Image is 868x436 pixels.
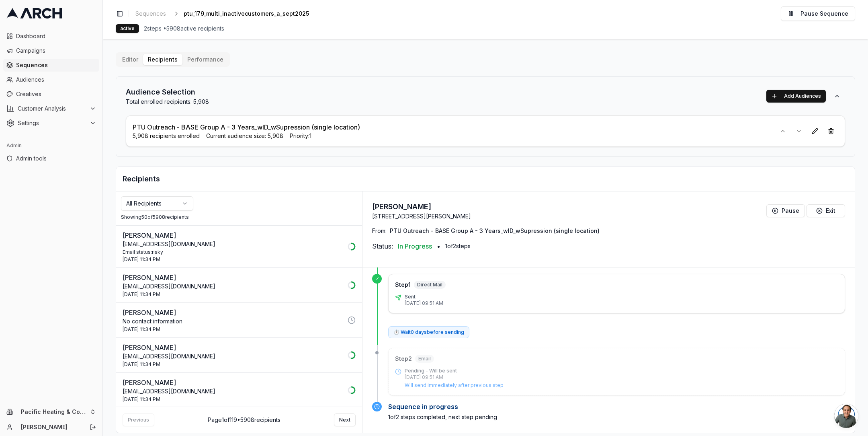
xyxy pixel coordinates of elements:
[123,343,343,352] p: [PERSON_NAME]
[123,387,343,395] p: [EMAIL_ADDRESS][DOMAIN_NAME]
[133,122,360,132] p: PTU Outreach - BASE Group A - 3 Years_wID_wSupression (single location)
[123,256,160,263] span: [DATE] 11:34 PM
[126,98,209,106] p: Total enrolled recipients: 5,908
[123,273,343,282] p: [PERSON_NAME]
[405,300,443,306] p: [DATE] 09:51 AM
[3,102,99,115] button: Customer Analysis
[184,10,309,18] span: ptu_179_multi_inactivecustomers_a_sept2025
[388,402,845,411] p: Sequence in progress
[334,413,356,426] button: Next
[123,282,343,290] p: [EMAIL_ADDRESS][DOMAIN_NAME]
[21,423,81,431] a: [PERSON_NAME]
[781,6,855,21] button: Pause Sequence
[395,355,412,363] p: Step 2
[116,338,362,372] button: [PERSON_NAME][EMAIL_ADDRESS][DOMAIN_NAME][DATE] 11:34 PM
[766,90,826,103] button: Add Audiences
[3,139,99,152] div: Admin
[3,405,99,418] button: Pacific Heating & Cooling
[414,281,446,289] span: Direct Mail
[123,291,160,298] span: [DATE] 11:34 PM
[123,396,160,403] span: [DATE] 11:34 PM
[135,10,166,18] span: Sequences
[18,119,86,127] span: Settings
[123,326,160,333] span: [DATE] 11:34 PM
[3,44,99,57] a: Campaigns
[437,241,440,251] span: •
[372,241,393,251] span: Status:
[834,404,858,428] div: Open chat
[182,54,228,65] button: Performance
[445,242,471,250] span: 1 of 2 steps
[116,373,362,407] button: [PERSON_NAME][EMAIL_ADDRESS][DOMAIN_NAME][DATE] 11:34 PM
[290,132,311,140] span: Priority: 1
[116,303,362,337] button: [PERSON_NAME]No contact information[DATE] 11:34 PM
[121,214,357,220] div: Showing 50 of 5908 recipients
[415,355,434,363] span: Email
[123,249,343,255] div: Email status: risky
[116,226,362,267] button: [PERSON_NAME][EMAIL_ADDRESS][DOMAIN_NAME]Email status:risky[DATE] 11:34 PM
[3,59,99,72] a: Sequences
[388,413,845,421] p: 1 of 2 steps completed, next step pending
[132,8,169,19] a: Sequences
[766,204,805,217] button: Pause
[372,212,471,220] p: [STREET_ADDRESS][PERSON_NAME]
[3,88,99,101] a: Creatives
[123,173,848,185] h2: Recipients
[143,54,182,65] button: Recipients
[405,374,838,380] p: [DATE] 09:51 AM
[116,268,362,302] button: [PERSON_NAME][EMAIL_ADDRESS][DOMAIN_NAME][DATE] 11:34 PM
[123,308,343,317] p: [PERSON_NAME]
[393,329,464,335] p: ⏱ Wait 0 days before sending
[18,105,86,113] span: Customer Analysis
[395,281,411,289] p: Step 1
[405,294,443,300] p: Sent
[206,132,283,140] span: Current audience size: 5,908
[116,24,139,33] div: active
[133,132,200,140] span: 5,908 recipients enrolled
[405,368,838,374] p: Pending - Will be sent
[16,90,96,98] span: Creatives
[398,241,432,251] span: In Progress
[208,416,280,424] span: Page 1 of 119 • 5908 recipients
[123,352,343,360] p: [EMAIL_ADDRESS][DOMAIN_NAME]
[3,73,99,86] a: Audiences
[372,227,387,235] span: From:
[123,230,343,240] p: [PERSON_NAME]
[132,8,322,19] nav: breadcrumb
[405,382,838,389] p: Will send immediately after previous step
[87,422,98,433] button: Log out
[123,240,343,248] p: [EMAIL_ADDRESS][DOMAIN_NAME]
[390,227,600,235] span: PTU Outreach - BASE Group A - 3 Years_wID_wSupression (single location)
[807,204,845,217] button: Exit
[16,76,96,84] span: Audiences
[123,361,160,368] span: [DATE] 11:34 PM
[21,408,86,415] span: Pacific Heating & Cooling
[16,47,96,55] span: Campaigns
[16,32,96,40] span: Dashboard
[123,317,343,325] p: No contact information
[117,54,143,65] button: Editor
[16,61,96,69] span: Sequences
[123,378,343,387] p: [PERSON_NAME]
[3,117,99,130] button: Settings
[3,30,99,43] a: Dashboard
[16,154,96,162] span: Admin tools
[3,152,99,165] a: Admin tools
[126,86,209,98] h2: Audience Selection
[144,25,224,33] span: 2 steps • 5908 active recipients
[372,201,471,212] h3: [PERSON_NAME]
